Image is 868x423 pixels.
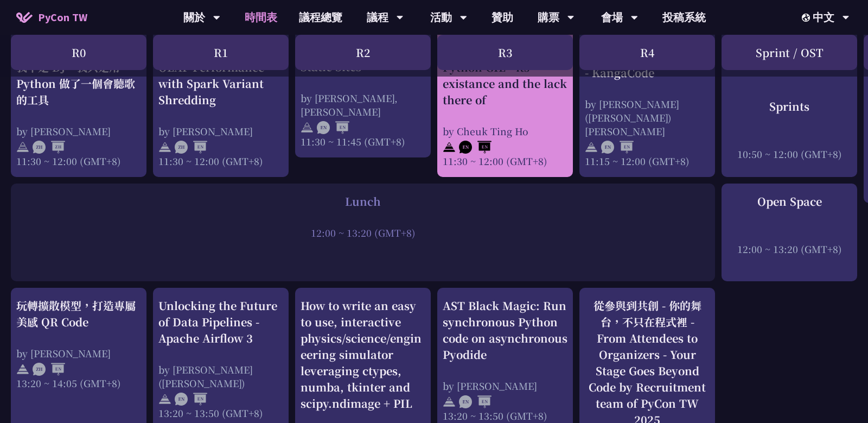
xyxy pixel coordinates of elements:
div: AST Black Magic: Run synchronous Python code on asynchronous Pyodide [443,298,567,363]
div: R2 [295,35,431,70]
div: R3 [437,35,573,70]
div: by [PERSON_NAME] [158,124,283,138]
div: R0 [11,35,146,70]
div: Unlocking the Future of Data Pipelines - Apache Airflow 3 [158,298,283,346]
div: by [PERSON_NAME] ([PERSON_NAME]) [158,363,283,390]
img: svg+xml;base64,PHN2ZyB4bWxucz0iaHR0cDovL3d3dy53My5vcmcvMjAwMC9zdmciIHdpZHRoPSIyNCIgaGVpZ2h0PSIyNC... [301,121,314,134]
div: 13:20 ~ 13:50 (GMT+8) [443,409,567,422]
div: Lunch [16,193,710,210]
div: by [PERSON_NAME] [16,124,141,138]
div: by [PERSON_NAME] [443,379,567,393]
img: ENEN.5a408d1.svg [459,141,492,154]
img: svg+xml;base64,PHN2ZyB4bWxucz0iaHR0cDovL3d3dy53My5vcmcvMjAwMC9zdmciIHdpZHRoPSIyNCIgaGVpZ2h0PSIyNC... [158,393,171,406]
div: 12:00 ~ 13:20 (GMT+8) [727,242,852,256]
div: 10:50 ~ 12:00 (GMT+8) [727,147,852,160]
img: Locale Icon [802,14,813,22]
img: svg+xml;base64,PHN2ZyB4bWxucz0iaHR0cDovL3d3dy53My5vcmcvMjAwMC9zdmciIHdpZHRoPSIyNCIgaGVpZ2h0PSIyNC... [158,141,171,154]
div: 11:15 ~ 12:00 (GMT+8) [585,154,710,168]
a: Story About the Python GIL - its existance and the lack there of by Cheuk Ting Ho 11:30 ~ 12:00 (... [443,10,567,135]
img: svg+xml;base64,PHN2ZyB4bWxucz0iaHR0cDovL3d3dy53My5vcmcvMjAwMC9zdmciIHdpZHRoPSIyNCIgaGVpZ2h0PSIyNC... [585,141,598,154]
div: How to write an easy to use, interactive physics/science/engineering simulator leveraging ctypes,... [301,298,425,412]
img: ZHZH.38617ef.svg [33,141,65,154]
img: ENEN.5a408d1.svg [601,141,634,154]
img: svg+xml;base64,PHN2ZyB4bWxucz0iaHR0cDovL3d3dy53My5vcmcvMjAwMC9zdmciIHdpZHRoPSIyNCIgaGVpZ2h0PSIyNC... [16,363,29,376]
div: by [PERSON_NAME] [16,346,141,360]
a: Zero to Auto Docs: Using Python to Generate and Deploy Static Sites by [PERSON_NAME], [PERSON_NAM... [301,10,425,148]
a: 玩轉擴散模型，打造專屬美感 QR Code by [PERSON_NAME] 13:20 ~ 14:05 (GMT+8) [16,298,141,390]
a: Unlocking the Future of Data Pipelines - Apache Airflow 3 by [PERSON_NAME] ([PERSON_NAME]) 13:20 ... [158,298,283,420]
div: R4 [579,35,715,70]
a: 我不是 DJ，我只是用 Python 做了一個會聽歌的工具 by [PERSON_NAME] 11:30 ~ 12:00 (GMT+8) [16,10,141,118]
div: 13:20 ~ 13:50 (GMT+8) [158,406,283,420]
img: ENEN.5a408d1.svg [317,121,349,134]
div: 11:30 ~ 12:00 (GMT+8) [16,154,141,168]
div: 11:30 ~ 12:00 (GMT+8) [443,154,567,168]
img: svg+xml;base64,PHN2ZyB4bWxucz0iaHR0cDovL3d3dy53My5vcmcvMjAwMC9zdmciIHdpZHRoPSIyNCIgaGVpZ2h0PSIyNC... [443,395,456,408]
div: 11:30 ~ 11:45 (GMT+8) [301,135,425,148]
div: 玩轉擴散模型，打造專屬美感 QR Code [16,298,141,330]
img: ZHEN.371966e.svg [33,363,65,376]
a: Open Space 12:00 ~ 13:20 (GMT+8) [727,193,852,256]
a: PyCon TW [5,4,98,31]
div: R1 [153,35,289,70]
span: PyCon TW [38,9,87,26]
div: 11:30 ~ 12:00 (GMT+8) [158,154,283,168]
img: svg+xml;base64,PHN2ZyB4bWxucz0iaHR0cDovL3d3dy53My5vcmcvMjAwMC9zdmciIHdpZHRoPSIyNCIgaGVpZ2h0PSIyNC... [16,141,29,154]
img: ENEN.5a408d1.svg [175,393,207,406]
div: Open Space [727,193,852,210]
div: by [PERSON_NAME], [PERSON_NAME] [301,91,425,118]
img: Home icon of PyCon TW 2025 [16,12,33,23]
img: svg+xml;base64,PHN2ZyB4bWxucz0iaHR0cDovL3d3dy53My5vcmcvMjAwMC9zdmciIHdpZHRoPSIyNCIgaGVpZ2h0PSIyNC... [443,141,456,154]
div: Sprints [727,98,852,114]
a: From Heavy to Speedy: Boosting OLAP Performance with Spark Variant Shredding by [PERSON_NAME] 11:... [158,10,283,151]
a: AST Black Magic: Run synchronous Python code on asynchronous Pyodide by [PERSON_NAME] 13:20 ~ 13:... [443,298,567,422]
div: Sprint / OST [722,35,857,70]
img: ZHEN.371966e.svg [175,141,207,154]
img: ENEN.5a408d1.svg [459,395,492,408]
div: by Cheuk Ting Ho [443,124,567,138]
div: 12:00 ~ 13:20 (GMT+8) [16,226,710,239]
div: by [PERSON_NAME] ([PERSON_NAME]) [PERSON_NAME] [585,97,710,138]
div: 13:20 ~ 14:05 (GMT+8) [16,376,141,390]
div: 我不是 DJ，我只是用 Python 做了一個會聽歌的工具 [16,59,141,108]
